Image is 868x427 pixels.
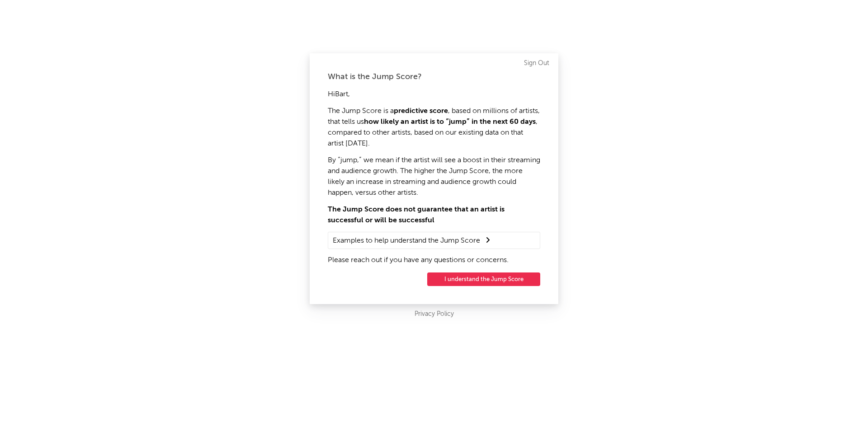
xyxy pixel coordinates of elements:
strong: The Jump Score does not guarantee that an artist is successful or will be successful [328,206,505,224]
p: Hi Bart , [328,89,540,100]
p: By “jump,” we mean if the artist will see a boost in their streaming and audience growth. The hig... [328,155,540,198]
strong: how likely an artist is to “jump” in the next 60 days [364,118,536,126]
a: Privacy Policy [415,309,454,320]
strong: predictive score [394,108,448,115]
div: What is the Jump Score? [328,71,540,82]
a: Sign Out [524,58,549,69]
p: Please reach out if you have any questions or concerns. [328,255,540,266]
p: The Jump Score is a , based on millions of artists, that tells us , compared to other artists, ba... [328,106,540,149]
summary: Examples to help understand the Jump Score [333,235,535,246]
button: I understand the Jump Score [427,272,540,286]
